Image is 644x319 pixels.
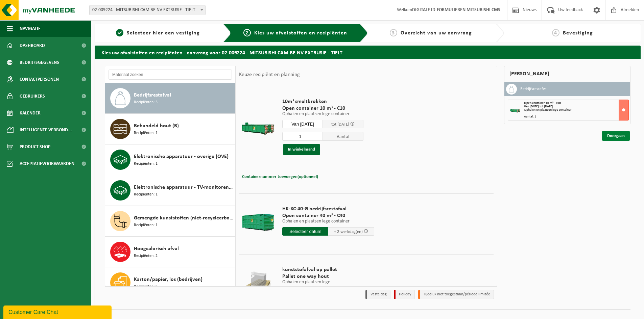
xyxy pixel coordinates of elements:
a: 1Selecteer hier een vestiging [98,29,218,37]
button: Elektronische apparatuur - TV-monitoren (TVM) Recipiënten: 1 [105,175,235,206]
span: Contactpersonen [20,71,59,88]
span: HK-XC-40-G bedrijfsrestafval [282,206,374,212]
span: Elektronische apparatuur - TV-monitoren (TVM) [134,183,233,191]
span: Bedrijfsgegevens [20,54,59,71]
span: Open container 10 m³ - C10 [524,101,561,105]
span: Open container 40 m³ - C40 [282,212,374,219]
span: Bevestiging [563,30,593,36]
div: Aantal: 1 [524,115,628,118]
span: 4 [552,29,559,36]
span: Gebruikers [20,88,45,105]
span: Hoogcalorisch afval [134,245,179,253]
span: 10m³ smeltbrokken [282,98,363,105]
span: tot [DATE] [331,122,349,127]
span: + 2 werkdag(en) [334,230,363,234]
a: Doorgaan [602,131,630,141]
span: Behandeld hout (B) [134,122,179,130]
span: Acceptatievoorwaarden [20,155,74,172]
span: 2 [243,29,251,36]
span: Recipiënten: 2 [134,253,158,259]
button: Behandeld hout (B) Recipiënten: 1 [105,114,235,144]
span: Recipiënten: 3 [134,99,158,106]
li: Tijdelijk niet toegestaan/période limitée [418,290,494,299]
button: Bedrijfsrestafval Recipiënten: 3 [105,83,235,114]
strong: Van [DATE] tot [DATE] [524,105,553,108]
span: Containernummer toevoegen(optioneel) [242,175,318,179]
span: Recipiënten: 1 [134,222,158,229]
h3: Bedrijfsrestafval [520,84,548,95]
input: Selecteer datum [282,120,323,128]
span: Kalender [20,105,41,122]
li: Vaste dag [365,290,390,299]
span: kunststofafval op pallet [282,266,374,273]
input: Materiaal zoeken [109,70,232,80]
button: In winkelmand [283,144,320,155]
span: Recipiënten: 3 [134,284,158,290]
span: Dashboard [20,37,45,54]
span: Product Shop [20,138,50,155]
span: 02-009224 - MITSUBISHI CAM BE NV-EXTRUSIE - TIELT [89,5,206,15]
span: Bedrijfsrestafval [134,91,171,99]
button: Containernummer toevoegen(optioneel) [241,172,319,182]
span: Recipiënten: 1 [134,161,158,167]
input: Selecteer datum [282,227,328,236]
div: Keuze recipiënt en planning [236,66,303,83]
span: Aantal [323,132,363,141]
span: Recipiënten: 1 [134,130,158,136]
span: Navigatie [20,20,41,37]
iframe: chat widget [3,304,113,319]
span: Kies uw afvalstoffen en recipiënten [254,30,347,36]
span: Overzicht van uw aanvraag [401,30,472,36]
span: Elektronische apparatuur - overige (OVE) [134,153,229,161]
button: Hoogcalorisch afval Recipiënten: 2 [105,237,235,267]
span: Open container 10 m³ - C10 [282,105,363,112]
p: Ophalen en plaatsen lege [282,280,374,285]
button: Gemengde kunststoffen (niet-recycleerbaar), exclusief PVC Recipiënten: 1 [105,206,235,237]
button: Elektronische apparatuur - overige (OVE) Recipiënten: 1 [105,144,235,175]
li: Holiday [394,290,415,299]
span: Karton/papier, los (bedrijven) [134,275,202,284]
span: 02-009224 - MITSUBISHI CAM BE NV-EXTRUSIE - TIELT [90,5,205,15]
h2: Kies uw afvalstoffen en recipiënten - aanvraag voor 02-009224 - MITSUBISHI CAM BE NV-EXTRUSIE - T... [95,46,641,59]
span: 3 [390,29,397,36]
span: Selecteer hier een vestiging [127,30,200,36]
span: 1 [116,29,123,36]
div: Ophalen en plaatsen lege container [524,108,628,112]
span: Recipiënten: 1 [134,191,158,198]
p: Ophalen en plaatsen lege container [282,112,363,116]
span: Gemengde kunststoffen (niet-recycleerbaar), exclusief PVC [134,214,233,222]
span: Pallet one way hout [282,273,374,280]
button: Karton/papier, los (bedrijven) Recipiënten: 3 [105,267,235,298]
strong: DIGITALE ID-FORMULIEREN MITSUBISHI CMS [412,7,500,12]
p: Ophalen en plaatsen lege container [282,219,374,224]
span: Intelligente verbond... [20,122,72,138]
div: [PERSON_NAME] [504,66,630,82]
